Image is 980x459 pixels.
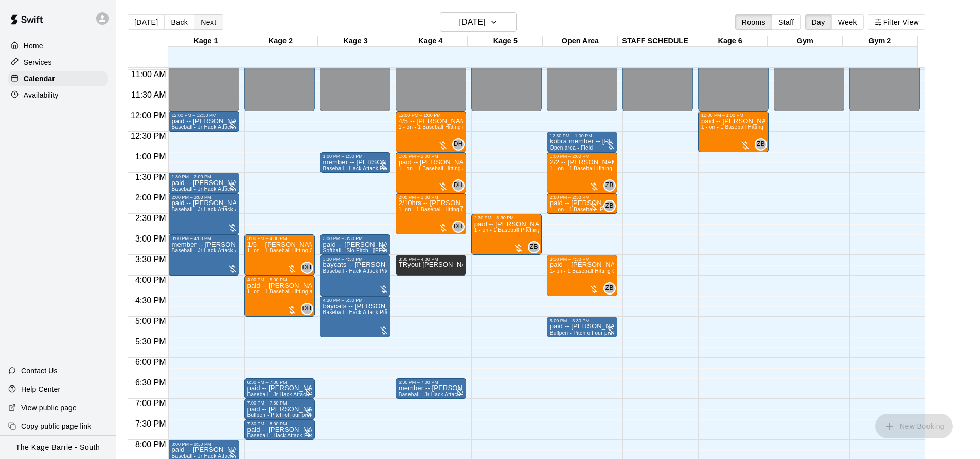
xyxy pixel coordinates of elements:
[128,111,168,120] span: 12:00 PM
[318,36,393,46] div: Kage 3
[247,412,360,418] span: Bullpen - Pitch off our professional turf mound
[454,222,463,232] span: DH
[244,399,315,419] div: 7:00 PM – 7:30 PM: paid -- Don Quist
[244,234,315,276] div: 3:00 PM – 4:00 PM: 1/5 -- Jake Penney
[320,152,390,173] div: 1:00 PM – 1:30 PM: member -- Jake Logie
[8,71,108,86] a: Calendar
[603,200,616,212] div: Zach Biery
[454,180,463,191] span: DH
[474,215,516,221] div: 2:30 PM – 3:30 PM
[133,358,169,366] span: 6:00 PM
[168,234,239,276] div: 3:00 PM – 4:00 PM: member -- Michael Filinski
[129,70,169,79] span: 11:00 AM
[168,111,239,132] div: 12:00 PM – 12:30 PM: paid -- Alma Thivierge
[618,36,693,46] div: STAFF SCHEDULE
[24,57,52,67] p: Services
[547,152,617,193] div: 1:00 PM – 2:00 PM: 2/2 -- Jen Haughton
[768,36,843,46] div: Gym
[875,421,953,430] span: You don't have the permission to add bookings
[323,268,503,274] span: Baseball - Hack Attack Pitching Machine - Ideal for 14U and older players
[608,179,616,192] span: Zach Biery
[399,166,508,171] span: 1 - on - 1 Baseball Hitting and Pitching Clinic
[194,14,223,30] button: Next
[452,221,465,233] div: Dan Hodgins
[247,277,290,282] div: 4:00 PM – 5:00 PM
[16,442,100,453] p: The Kage Barrie - South
[171,174,213,179] div: 1:30 PM – 2:00 PM
[8,38,108,53] a: Home
[547,255,617,296] div: 3:30 PM – 4:30 PM: paid -- Haydenn Barrett
[247,380,290,385] div: 6:30 PM – 7:00 PM
[550,268,626,274] span: 1- on - 1 Baseball Hitting Clinic
[399,256,441,262] div: 3:30 PM – 4:00 PM
[323,256,365,262] div: 3:30 PM – 4:30 PM
[24,74,55,84] p: Calendar
[550,154,592,159] div: 1:00 PM – 2:00 PM
[399,154,441,159] div: 1:00 PM – 2:00 PM
[171,186,355,192] span: Baseball - Jr Hack Attack with Feeder - DO NOT NEED SECOND PERSON
[396,378,466,399] div: 6:30 PM – 7:00 PM: member -- Michael Moncada
[247,392,443,397] span: Baseball - Jr Hack Attack Pitching Machine - Perfect for all ages and skill levels!
[550,256,592,262] div: 3:30 PM – 4:30 PM
[305,303,313,315] span: Dan Hodgins
[301,303,313,315] div: Dan Hodgins
[396,152,466,193] div: 1:00 PM – 2:00 PM: paid -- Dastan Shanks
[8,87,108,103] a: Availability
[454,139,463,150] span: DH
[21,384,60,394] p: Help Center
[320,234,390,255] div: 3:00 PM – 3:30 PM: paid -- brad allan
[171,113,219,118] div: 12:00 PM – 12:30 PM
[550,133,595,138] div: 12:30 PM – 1:00 PM
[452,138,465,151] div: Dan Hodgins
[168,36,243,46] div: Kage 1
[21,402,77,413] p: View public page
[605,180,614,191] span: ZB
[133,440,169,449] span: 8:00 PM
[133,214,169,223] span: 2:30 PM
[305,262,313,274] span: Dan Hodgins
[399,392,594,397] span: Baseball - Jr Hack Attack Pitching Machine - Perfect for all ages and skill levels!
[247,289,355,295] span: 1- on - 1 Baseball Hitting and Fielding Clinic
[133,234,169,243] span: 3:00 PM
[474,227,556,233] span: 1 - on - 1 Baseball Pitching Clinic
[468,36,543,46] div: Kage 5
[543,36,618,46] div: Open Area
[735,14,772,30] button: Rooms
[323,298,365,303] div: 4:30 PM – 5:30 PM
[320,255,390,296] div: 3:30 PM – 4:30 PM: baycats -- Tristan Clarke
[244,419,315,440] div: 7:30 PM – 8:00 PM: paid -- Don Quist
[133,193,169,202] span: 2:00 PM
[171,248,355,253] span: Baseball - Jr Hack Attack with Feeder - DO NOT NEED SECOND PERSON
[396,193,466,234] div: 2:00 PM – 3:00 PM: 2/10hrs -- Nathan Bakonyi
[133,255,169,264] span: 3:30 PM
[168,193,239,234] div: 2:00 PM – 3:00 PM: paid -- Brian Buckingham
[128,14,165,30] button: [DATE]
[396,255,466,276] div: 3:30 PM – 4:00 PM: TRyout Anderson Coates
[247,248,324,253] span: 1- on - 1 Baseball Hitting Clinic
[456,221,465,233] span: Dan Hodgins
[530,242,538,252] span: ZB
[452,179,465,192] div: Dan Hodgins
[21,365,58,376] p: Contact Us
[320,296,390,337] div: 4:30 PM – 5:30 PM: baycats -- Tristan Clarke
[247,236,290,241] div: 3:00 PM – 4:00 PM
[323,248,473,253] span: Softball - Slo Pitch - [PERSON_NAME] Fed Pitching Machine
[247,400,290,406] div: 7:00 PM – 7:30 PM
[547,132,617,152] div: 12:30 PM – 1:00 PM: kobra member -- Jake Logie
[171,195,213,200] div: 2:00 PM – 3:00 PM
[843,36,918,46] div: Gym 2
[128,132,168,140] span: 12:30 PM
[171,442,213,447] div: 8:00 PM – 8:30 PM
[243,36,318,46] div: Kage 2
[459,15,486,29] h6: [DATE]
[831,14,864,30] button: Week
[133,317,169,325] span: 5:00 PM
[692,36,768,46] div: Kage 6
[399,380,441,385] div: 6:30 PM – 7:00 PM
[8,54,108,70] a: Services
[396,111,466,152] div: 12:00 PM – 1:00 PM: 4/5 -- Dylan Robertson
